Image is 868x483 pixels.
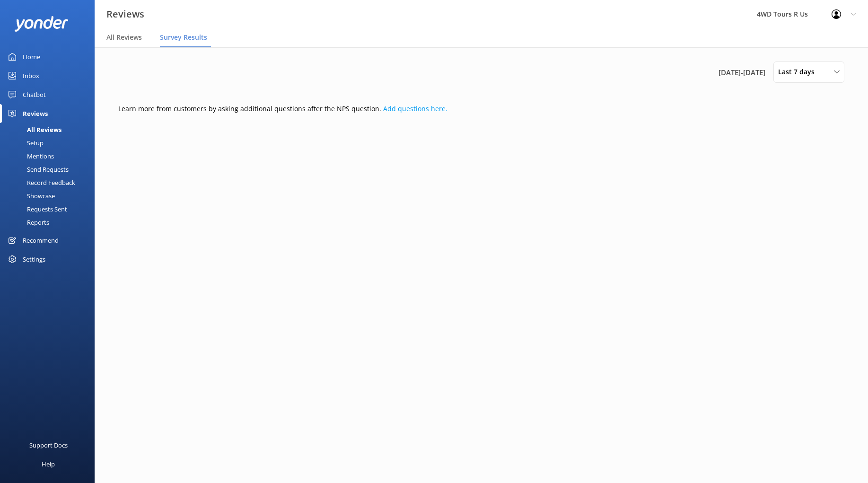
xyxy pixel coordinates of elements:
div: Home [23,47,40,66]
span: Survey Results [160,33,207,42]
div: Settings [23,250,45,269]
div: Setup [6,136,44,149]
p: Learn more from customers by asking additional questions after the NPS question. [118,104,844,114]
a: Mentions [6,149,95,163]
div: Showcase [6,189,55,202]
div: Recommend [23,231,59,250]
div: Inbox [23,66,39,85]
a: Record Feedback [6,176,95,189]
a: Send Requests [6,163,95,176]
a: Requests Sent [6,202,95,216]
div: Reviews [23,104,48,123]
h3: Reviews [106,7,144,22]
span: [DATE] - [DATE] [719,67,765,78]
span: All Reviews [106,33,142,42]
a: Reports [6,216,95,229]
a: All Reviews [6,123,95,136]
div: Help [42,455,55,474]
img: yonder-white-logo.png [14,16,69,32]
div: Record Feedback [6,176,75,189]
a: Showcase [6,189,95,202]
div: Mentions [6,149,54,163]
span: Last 7 days [778,67,820,77]
div: All Reviews [6,123,61,136]
a: Add questions here. [383,104,447,113]
a: Setup [6,136,95,149]
div: Support Docs [29,436,68,455]
div: Chatbot [23,85,46,104]
div: Send Requests [6,163,69,176]
div: Reports [6,216,49,229]
div: Requests Sent [6,202,67,216]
